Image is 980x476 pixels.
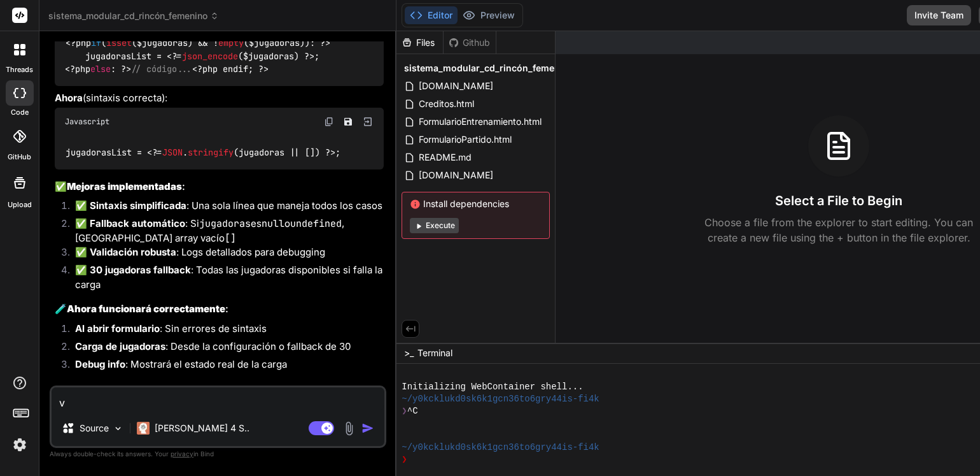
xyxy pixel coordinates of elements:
[75,199,186,212] strong: ✅ Sintaxis simplificada
[6,64,33,75] label: threads
[65,199,384,217] li: : Una sola línea que maneja todos los casos
[171,450,193,458] span: privacy
[410,218,459,233] button: Execute
[75,264,191,276] strong: ✅ 30 jugadoras fallback
[65,146,342,159] code: jugadorasList = <?= . (jugadoras || []) ?>;
[361,422,374,435] img: icon
[52,387,384,410] textarea: v
[155,422,249,435] p: [PERSON_NAME] 4 S..
[65,322,384,340] li: : Sin errores de sintaxis
[417,168,494,183] span: [DOMAIN_NAME]
[188,147,234,158] span: stringify
[106,38,132,49] span: isset
[162,147,183,158] span: JSON
[405,6,458,24] button: Editor
[11,107,29,118] label: code
[75,358,125,370] strong: Debug info
[67,303,225,315] strong: Ahora funcionará correctamente
[55,91,384,106] p: (sintaxis correcta):
[404,62,574,75] span: sistema_modular_cd_rincón_femenino
[8,199,32,210] label: Upload
[218,38,244,49] span: empty
[342,421,356,436] img: attachment
[48,10,219,22] span: sistema_modular_cd_rincón_femenino
[65,117,109,127] span: Javascript
[80,422,109,435] p: Source
[225,232,236,245] code: []
[67,180,182,192] strong: Mejoras implementadas
[444,36,496,49] div: Github
[402,454,407,466] span: ❯
[417,114,543,129] span: FormularioEntrenamiento.html
[9,434,31,456] img: settings
[65,357,384,375] li: : Mostrará el estado real de la carga
[75,322,160,335] strong: Al abrir formulario
[290,217,342,230] code: undefined
[75,246,176,258] strong: ✅ Validación robusta
[65,340,384,357] li: : Desde la configuración o fallback de 30
[396,36,443,49] div: Files
[137,422,150,435] img: Claude 4 Sonnet
[55,180,384,194] h3: ✅ :
[402,405,407,417] span: ❯
[417,150,473,165] span: README.md
[55,92,83,104] strong: Ahora
[417,347,452,359] span: Terminal
[775,192,902,210] h3: Select a File to Begin
[182,50,238,62] span: json_encode
[404,347,414,359] span: >_
[65,217,384,245] li: : Si es o , [GEOGRAPHIC_DATA] array vacío
[113,423,123,434] img: Pick Models
[75,217,185,229] strong: ✅ Fallback automático
[417,78,494,94] span: [DOMAIN_NAME]
[65,36,330,76] code: <?php ( ($jugadoras) && ! ($jugadoras)): ?> jugadorasList = <?= ($jugadoras) ?>; <?php : ?> <?php...
[262,217,284,230] code: null
[65,263,384,292] li: : Todas las jugadoras disponibles si falla la carga
[90,64,111,75] span: else
[50,448,386,460] p: Always double-check its answers. Your in Bind
[324,117,334,127] img: copy
[402,442,599,454] span: ~/y0kcklukd0sk6k1gcn36to6gry44is-fi4k
[407,405,418,417] span: ^C
[410,198,542,210] span: Install dependencies
[131,64,192,75] span: // código...
[8,152,31,162] label: GitHub
[91,38,101,49] span: if
[199,217,251,230] code: jugadoras
[75,340,165,352] strong: Carga de jugadoras
[55,302,384,317] h3: 🧪 :
[402,393,599,405] span: ~/y0kcklukd0sk6k1gcn36to6gry44is-fi4k
[907,5,971,25] button: Invite Team
[417,96,475,112] span: Creditos.html
[65,245,384,263] li: : Logs detallados para debugging
[417,132,513,147] span: FormularioPartido.html
[362,116,374,127] img: Open in Browser
[339,113,357,131] button: Save file
[402,381,583,393] span: Initializing WebContainer shell...
[458,6,520,24] button: Preview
